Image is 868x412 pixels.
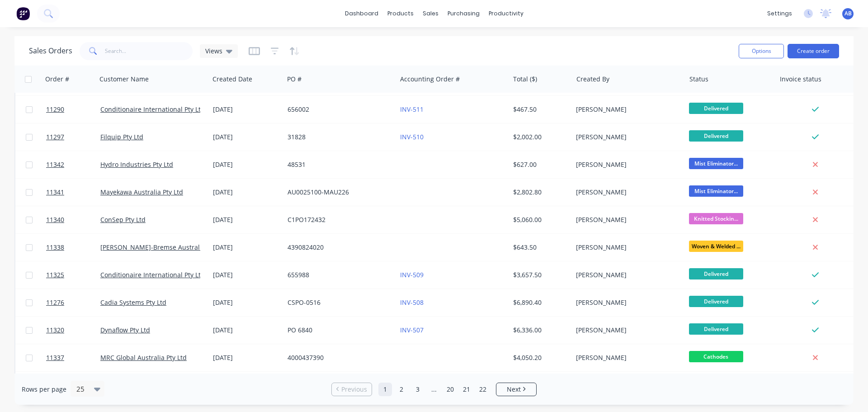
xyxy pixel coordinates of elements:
[288,298,388,307] div: CSPO-0516
[400,298,424,307] a: INV-508
[46,344,100,371] a: 11337
[100,353,187,362] a: MRC Global Australia Pty Ltd
[689,130,743,142] span: Delivered
[844,9,852,18] span: AB
[46,188,64,197] span: 11341
[443,383,457,396] a: Page 20
[288,215,388,224] div: C1PO172432
[411,383,425,396] a: Page 3
[763,7,797,20] div: settings
[400,133,424,141] a: INV-510
[46,353,64,362] span: 11337
[576,353,676,362] div: [PERSON_NAME]
[46,243,64,252] span: 11338
[576,75,609,84] div: Created By
[689,296,743,307] span: Delivered
[443,7,484,20] div: purchasing
[576,270,676,279] div: [PERSON_NAME]
[213,326,280,335] div: [DATE]
[378,383,392,396] a: Page 1 is your current page
[212,75,252,84] div: Created Date
[395,383,408,396] a: Page 2
[689,323,743,335] span: Delivered
[213,270,280,279] div: [DATE]
[100,298,166,307] a: Cadia Systems Pty Ltd
[213,215,280,224] div: [DATE]
[383,7,418,20] div: products
[287,75,302,84] div: PO #
[513,75,537,84] div: Total ($)
[100,133,143,141] a: Filquip Pty Ltd
[46,270,64,279] span: 11325
[418,7,443,20] div: sales
[46,317,100,344] a: 11320
[288,270,388,279] div: 655988
[739,44,784,58] button: Options
[513,215,566,224] div: $5,060.00
[689,75,708,84] div: Status
[513,243,566,252] div: $643.50
[576,326,676,335] div: [PERSON_NAME]
[100,188,183,196] a: Mayekawa Australia Pty Ltd
[576,133,676,142] div: [PERSON_NAME]
[400,75,460,84] div: Accounting Order #
[689,268,743,279] span: Delivered
[100,160,173,169] a: Hydro Industries Pty Ltd
[105,42,193,60] input: Search...
[46,179,100,206] a: 11341
[288,188,388,197] div: AU0025100-MAU226
[288,326,388,335] div: PO 6840
[513,298,566,307] div: $6,890.40
[576,105,676,114] div: [PERSON_NAME]
[46,96,100,123] a: 11290
[788,44,839,58] button: Create order
[22,385,66,394] span: Rows per page
[205,46,222,56] span: Views
[46,261,100,289] a: 11325
[288,353,388,362] div: 4000437390
[513,188,566,197] div: $2,802.80
[213,133,280,142] div: [DATE]
[780,75,821,84] div: Invoice status
[689,351,743,362] span: Cathodes
[513,353,566,362] div: $4,050.20
[513,270,566,279] div: $3,657.50
[484,7,528,20] div: productivity
[400,105,424,114] a: INV-511
[460,383,473,396] a: Page 21
[100,243,227,251] a: [PERSON_NAME]-Bremse Australia Pty Ltd
[576,188,676,197] div: [PERSON_NAME]
[288,133,388,142] div: 31828
[288,105,388,114] div: 656002
[288,243,388,252] div: 4390824020
[496,385,536,394] a: Next page
[29,47,72,55] h1: Sales Orders
[576,243,676,252] div: [PERSON_NAME]
[100,326,150,334] a: Dynaflow Pty Ltd
[689,185,743,197] span: Mist Eliminator...
[513,105,566,114] div: $467.50
[427,383,441,396] a: Jump forward
[100,270,205,279] a: Conditionaire International Pty Ltd
[213,353,280,362] div: [DATE]
[46,372,100,399] a: 11336
[213,160,280,169] div: [DATE]
[213,243,280,252] div: [DATE]
[576,298,676,307] div: [PERSON_NAME]
[100,215,146,224] a: ConSep Pty Ltd
[689,241,743,252] span: Woven & Welded ...
[513,326,566,335] div: $6,336.00
[340,7,383,20] a: dashboard
[46,326,64,335] span: 11320
[400,326,424,334] a: INV-507
[576,160,676,169] div: [PERSON_NAME]
[400,270,424,279] a: INV-509
[507,385,521,394] span: Next
[341,385,367,394] span: Previous
[288,160,388,169] div: 48531
[45,75,69,84] div: Order #
[46,160,64,169] span: 11342
[46,298,64,307] span: 11276
[213,105,280,114] div: [DATE]
[332,385,372,394] a: Previous page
